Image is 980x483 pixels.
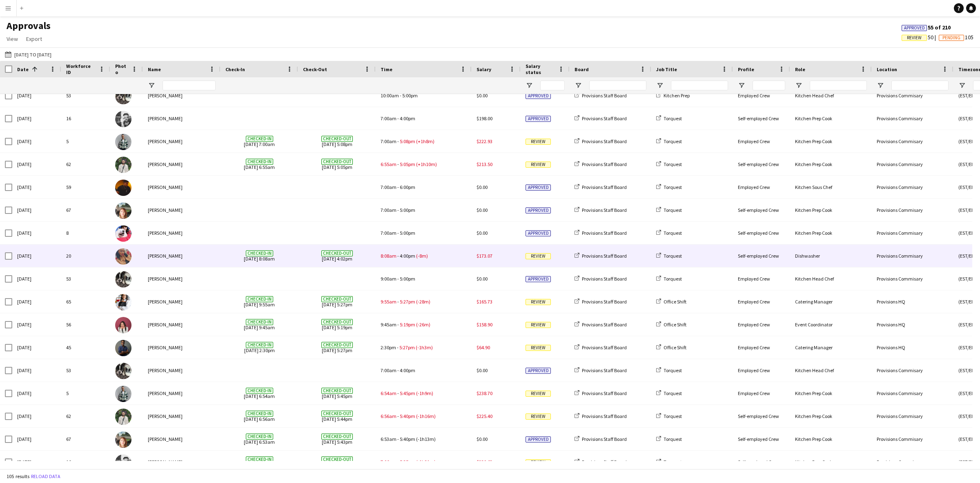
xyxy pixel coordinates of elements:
span: Office Shift [664,344,686,350]
span: 6:55am [381,161,396,167]
span: Approved [526,116,551,122]
img: Caroline Nansubuga [115,248,131,265]
div: Provisions HQ [872,336,953,359]
a: Torquest [656,207,682,213]
div: Provisions Commisary [872,267,953,290]
img: Dustin Gallagher [115,88,131,104]
div: 67 [61,199,110,221]
span: $0.00 [477,276,488,282]
div: [PERSON_NAME] [143,428,220,450]
span: Torquest [664,138,682,144]
span: (-28m) [416,299,430,305]
button: Open Filter Menu [738,82,745,89]
div: 67 [61,428,110,450]
div: [DATE] [12,336,61,359]
div: Event Coordinator [790,313,872,336]
span: (-26m) [416,321,430,328]
div: 5 [61,130,110,153]
img: Dev Patel [115,386,131,402]
div: [DATE] [12,130,61,153]
span: Checked-in [246,136,273,142]
span: 5:19pm [400,321,415,328]
span: Check-Out [303,66,327,72]
span: Self-employed Crew [738,230,779,236]
img: Dustin Gallagher [115,271,131,288]
a: Torquest [656,138,682,144]
span: Role [795,66,805,72]
div: Provisions Commisary [872,428,953,450]
div: [DATE] [12,359,61,382]
div: Provisions Commisary [872,130,953,153]
span: Approved [526,230,551,236]
span: Approved [526,93,551,99]
div: [DATE] [12,222,61,244]
div: Provisions HQ [872,290,953,313]
div: [PERSON_NAME] [143,107,220,130]
div: [PERSON_NAME] [143,199,220,221]
div: Kitchen Prep Cook [790,222,872,244]
div: Kitchen Prep Cook [790,153,872,175]
a: Provisions Staff Board [575,207,627,213]
span: Self-employed Crew [738,161,779,167]
div: Provisions Commisary [872,451,953,473]
span: Checked-in [246,250,273,256]
div: [DATE] [12,176,61,198]
img: Ruslan Kravchuk [115,409,131,425]
span: [DATE] 5:08pm [303,130,371,153]
span: Torquest [664,459,682,465]
span: Employed Crew [738,184,770,190]
span: Provisions Staff Board [582,413,627,419]
div: [PERSON_NAME] [143,130,220,153]
span: Provisions Staff Board [582,138,627,144]
span: Employed Crew [738,276,770,282]
div: [DATE] [12,267,61,290]
div: [DATE] [12,405,61,427]
div: 56 [61,313,110,336]
div: [PERSON_NAME] [143,290,220,313]
span: Torquest [664,230,682,236]
div: [PERSON_NAME] [143,336,220,359]
span: - [397,184,399,190]
div: Dishwasher [790,245,872,267]
a: Provisions Staff Board [575,92,627,99]
span: Provisions Staff Board [582,436,627,442]
div: Kitchen Prep Cook [790,451,872,473]
img: Joanna Silva [115,225,131,242]
span: Provisions Staff Board [582,92,627,99]
span: [DATE] 9:55am [225,290,293,313]
span: $0.00 [477,184,488,190]
div: [PERSON_NAME] [143,222,220,244]
span: Salary [477,66,491,72]
span: 8:08am [381,253,396,259]
span: Employed Crew [738,299,770,305]
div: [PERSON_NAME] [143,267,220,290]
span: $213.50 [477,161,492,167]
span: Checked-out [321,319,353,325]
span: [DATE] 5:05pm [303,153,371,175]
span: Office Shift [664,299,686,305]
div: Kitchen Head Chef [790,267,872,290]
div: [PERSON_NAME] [143,359,220,382]
span: Provisions Staff Board [582,276,627,282]
div: 62 [61,405,110,427]
span: 4:00pm [400,115,415,121]
span: View [7,35,18,43]
span: (+1h8m) [416,138,434,144]
img: Evan Sheldon [115,454,131,471]
span: - [397,276,399,282]
span: Checked-out [321,250,353,256]
div: [DATE] [12,153,61,175]
span: [DATE] 5:27pm [303,290,371,313]
span: 5:27pm [400,299,415,305]
span: Workforce ID [66,63,96,75]
a: Provisions Staff Board [575,161,627,167]
a: Provisions Staff Board [575,344,627,350]
a: Office Shift [656,321,686,328]
div: Catering Manager [790,336,872,359]
div: [PERSON_NAME] [143,84,220,107]
span: 9:45am [381,321,396,328]
span: - [397,161,399,167]
span: Photo [115,63,128,75]
span: - [397,230,399,236]
span: Approved [526,184,551,191]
